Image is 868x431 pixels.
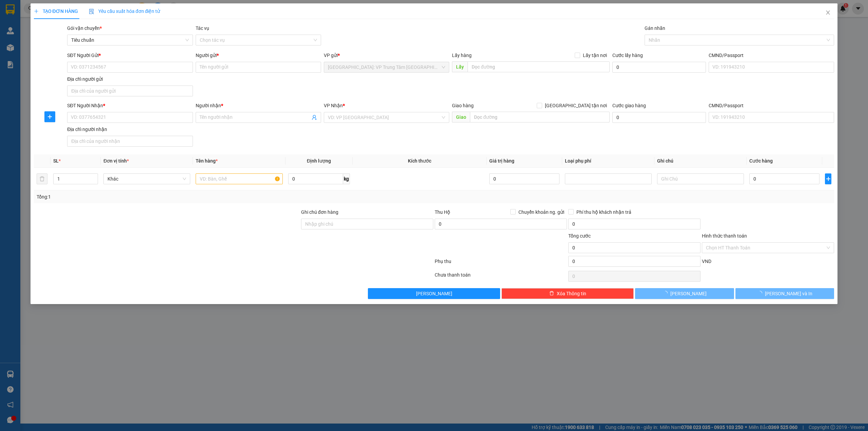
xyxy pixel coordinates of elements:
span: Khánh Hòa: VP Trung Tâm TP Nha Trang [328,62,445,72]
span: TẠO ĐƠN HÀNG [34,8,78,14]
div: SĐT Người Nhận [67,102,193,109]
span: VP Nhận [324,103,343,108]
span: Cước hàng [749,158,773,164]
button: Close [818,3,837,22]
span: Giá trị hàng [489,158,514,164]
span: user-add [312,115,317,120]
input: Địa chỉ của người nhận [67,136,193,147]
label: Gán nhãn [645,25,665,31]
span: plus [825,176,831,182]
button: [PERSON_NAME] [635,288,734,299]
label: Ghi chú đơn hàng [301,209,338,215]
button: delete [37,173,47,184]
div: Địa chỉ người nhận [67,126,193,133]
span: Tên hàng [196,158,218,164]
div: Chưa thanh toán [434,271,568,283]
span: Thu Hộ [435,209,450,215]
span: Chuyển khoản ng. gửi [516,208,567,216]
span: loading [757,291,765,296]
input: Ghi Chú [657,173,744,184]
span: plus [45,114,55,119]
button: plus [44,111,55,122]
div: VP gửi [324,52,449,59]
label: Hình thức thanh toán [702,233,747,239]
label: Cước giao hàng [612,103,646,108]
span: plus [34,9,39,14]
input: Dọc đường [468,61,610,72]
span: SL [53,158,59,164]
div: Người nhận [196,102,321,109]
span: VND [702,259,711,264]
button: deleteXóa Thông tin [501,288,634,299]
span: Gói vận chuyển [67,25,102,31]
span: Xóa Thông tin [557,290,586,297]
span: Khác [107,174,186,184]
span: Giao [452,112,470,123]
span: [PERSON_NAME] và In [765,290,812,297]
th: Loại phụ phí [562,154,654,168]
div: Địa chỉ người gửi [67,75,193,83]
div: SĐT Người Gửi [67,52,193,59]
div: CMND/Passport [709,102,834,109]
input: Ghi chú đơn hàng [301,219,433,229]
span: Định lượng [307,158,331,164]
input: Cước giao hàng [612,112,706,123]
span: loading [663,291,670,296]
div: CMND/Passport [709,52,834,59]
span: delete [549,291,554,296]
div: Người gửi [196,52,321,59]
span: [GEOGRAPHIC_DATA] tận nơi [542,102,610,109]
label: Tác vụ [196,25,209,31]
button: [PERSON_NAME] và In [735,288,834,299]
span: Lấy tận nơi [580,52,610,59]
label: Cước lấy hàng [612,53,643,58]
div: Phụ thu [434,258,568,269]
span: Phí thu hộ khách nhận trả [574,208,634,216]
span: kg [343,173,350,184]
input: VD: Bàn, Ghế [196,173,282,184]
button: [PERSON_NAME] [368,288,500,299]
input: Địa chỉ của người gửi [67,86,193,96]
img: icon [89,9,94,14]
span: Đơn vị tính [103,158,129,164]
span: Kích thước [408,158,431,164]
input: 0 [489,173,559,184]
button: plus [825,173,831,184]
span: Lấy hàng [452,53,472,58]
span: Yêu cầu xuất hóa đơn điện tử [89,8,160,14]
span: Giao hàng [452,103,474,108]
input: Dọc đường [470,112,610,123]
span: [PERSON_NAME] [670,290,707,297]
div: Tổng: 1 [37,193,335,201]
th: Ghi chú [654,154,747,168]
span: [PERSON_NAME] [416,290,452,297]
span: Tổng cước [568,233,591,239]
span: close [825,10,831,15]
span: Tiêu chuẩn [71,35,189,45]
span: Lấy [452,61,468,72]
input: Cước lấy hàng [612,62,706,73]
